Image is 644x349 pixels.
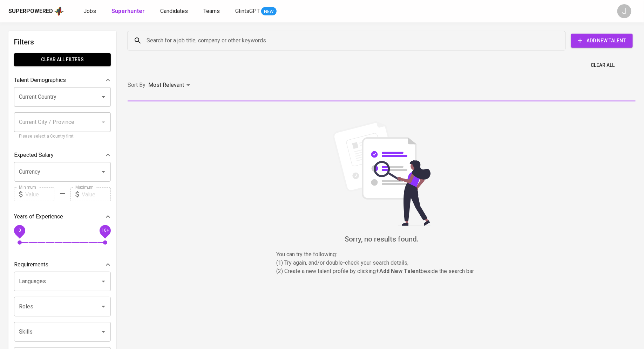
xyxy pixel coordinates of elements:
span: Jobs [83,8,96,14]
p: Years of Experience [14,212,63,221]
div: Talent Demographics [14,73,111,87]
p: You can try the following : [277,250,487,259]
p: (2) Create a new talent profile by clicking beside the search bar. [277,267,487,275]
span: Clear All [591,61,615,70]
img: app logo [54,6,64,16]
button: Open [99,302,108,312]
p: Most Relevant [148,81,184,89]
h6: Filters [14,36,111,48]
div: J [617,4,631,18]
button: Clear All [588,59,617,72]
p: Please select a Country first [19,133,106,140]
div: Requirements [14,258,111,272]
p: Requirements [14,260,48,269]
span: NEW [261,8,277,15]
p: Expected Salary [14,151,54,159]
span: Teams [203,8,220,14]
p: Sort By [128,81,145,89]
span: Candidates [160,8,188,14]
a: Teams [203,7,221,16]
input: Value [82,187,111,201]
a: Superpoweredapp logo [8,6,64,16]
p: Talent Demographics [14,76,66,84]
span: Add New Talent [577,36,627,45]
span: 0 [18,228,21,233]
p: (1) Try again, and/or double-check your search details, [277,259,487,267]
button: Open [99,167,108,177]
h6: Sorry, no results found. [128,233,636,245]
img: file_searching.svg [329,121,434,226]
a: Superhunter [111,7,146,16]
div: Most Relevant [148,79,192,92]
div: Superpowered [8,7,53,15]
a: Jobs [83,7,97,16]
span: GlintsGPT [235,8,260,14]
b: Superhunter [111,8,145,14]
button: Add New Talent [571,34,633,48]
button: Open [99,92,108,102]
a: GlintsGPT NEW [235,7,277,16]
button: Clear All filters [14,53,111,66]
span: 10+ [101,228,109,233]
button: Open [99,277,108,286]
b: + Add New Talent [376,268,421,274]
a: Candidates [160,7,189,16]
button: Open [99,327,108,337]
div: Expected Salary [14,148,111,162]
div: Years of Experience [14,210,111,224]
span: Clear All filters [20,55,105,64]
input: Value [25,187,54,201]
